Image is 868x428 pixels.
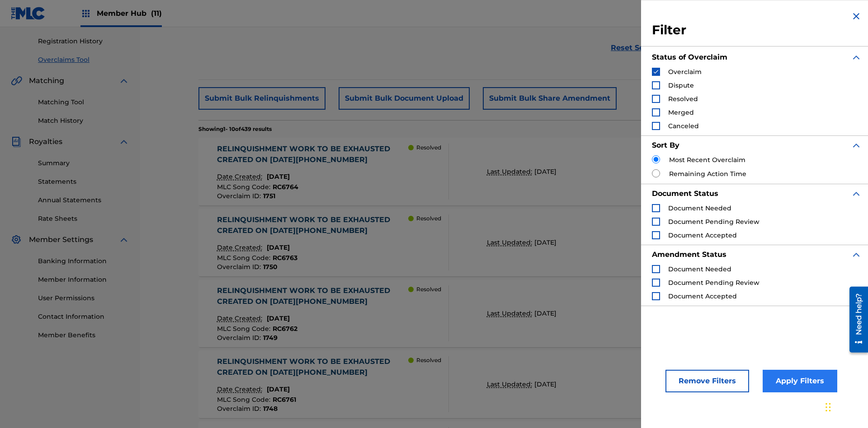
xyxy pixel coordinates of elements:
p: Date Created: [217,385,264,394]
span: Overclaim ID : [217,192,263,200]
span: Document Needed [668,204,731,212]
a: Overclaims Tool [38,55,129,65]
img: Royalties [11,136,22,147]
button: Remove Filters [665,370,749,392]
button: Submit Bulk Relinquishments [198,87,325,110]
span: Merged [668,108,694,116]
img: MLC Logo [11,7,46,20]
span: RC6762 [273,325,297,333]
span: Royalties [29,136,62,147]
span: Matching [29,75,64,86]
div: RELINQUISHMENT WORK TO BE EXHAUSTED CREATED ON [DATE][PHONE_NUMBER] [217,285,409,307]
span: Overclaim ID : [217,405,263,413]
img: close [851,11,862,22]
a: Annual Statements [38,195,129,205]
h3: Filter [652,22,862,38]
img: Matching [11,75,22,86]
div: RELINQUISHMENT WORK TO BE EXHAUSTED CREATED ON [DATE][PHONE_NUMBER] [217,356,409,378]
span: RC6763 [273,254,297,262]
span: Document Accepted [668,292,737,300]
span: 1749 [263,334,278,342]
span: [DATE] [267,314,290,322]
p: Showing 1 - 10 of 439 results [198,125,272,133]
a: Member Benefits [38,330,129,340]
p: Last Updated: [487,238,534,247]
p: Last Updated: [487,380,534,389]
span: Document Needed [668,265,731,273]
img: expand [118,136,129,147]
span: MLC Song Code : [217,254,273,262]
iframe: Resource Center [843,283,868,357]
strong: Document Status [652,189,718,198]
a: Registration History [38,37,129,46]
span: 1751 [263,192,275,200]
img: Top Rightsholders [80,8,91,19]
span: 1748 [263,405,278,413]
button: Submit Bulk Document Upload [339,87,470,110]
p: Date Created: [217,243,264,252]
a: RELINQUISHMENT WORK TO BE EXHAUSTED CREATED ON [DATE][PHONE_NUMBER]Date Created:[DATE]MLC Song Co... [198,209,810,276]
a: Member Information [38,275,129,284]
a: Statements [38,177,129,186]
a: Matching Tool [38,98,129,107]
span: [DATE] [267,385,290,393]
span: Dispute [668,81,694,89]
a: Rate Sheets [38,214,129,223]
a: Summary [38,158,129,168]
label: Remaining Action Time [669,169,746,179]
span: RC6761 [273,395,296,404]
a: RELINQUISHMENT WORK TO BE EXHAUSTED CREATED ON [DATE][PHONE_NUMBER]Date Created:[DATE]MLC Song Co... [198,138,810,205]
img: expand [118,234,129,245]
p: Resolved [416,285,441,293]
span: [DATE] [534,309,557,317]
label: Most Recent Overclaim [669,155,745,165]
strong: Status of Overclaim [652,53,727,61]
div: RELINQUISHMENT WORK TO BE EXHAUSTED CREATED ON [DATE][PHONE_NUMBER] [217,144,409,165]
span: Document Pending Review [668,279,759,287]
span: MLC Song Code : [217,325,273,333]
span: [DATE] [534,167,557,176]
a: Reset Search [606,38,665,58]
div: RELINQUISHMENT WORK TO BE EXHAUSTED CREATED ON [DATE][PHONE_NUMBER] [217,214,409,236]
p: Resolved [416,356,441,364]
span: 1750 [263,263,278,271]
button: Apply Filters [763,370,837,392]
span: Overclaim ID : [217,263,263,271]
p: Resolved [416,214,441,223]
form: Search Form [198,2,810,66]
a: Banking Information [38,256,129,266]
img: expand [851,188,862,199]
p: Date Created: [217,172,264,181]
span: (11) [151,9,162,18]
strong: Sort By [652,141,679,149]
span: Member Hub [97,8,162,19]
a: Match History [38,116,129,126]
span: Canceled [668,122,699,130]
img: expand [118,75,129,86]
p: Resolved [416,144,441,152]
span: [DATE] [534,380,557,388]
span: MLC Song Code : [217,395,273,404]
span: Overclaim [668,68,702,76]
img: expand [851,249,862,260]
span: [DATE] [267,243,290,251]
a: RELINQUISHMENT WORK TO BE EXHAUSTED CREATED ON [DATE][PHONE_NUMBER]Date Created:[DATE]MLC Song Co... [198,350,810,418]
strong: Amendment Status [652,250,726,259]
p: Last Updated: [487,167,534,177]
a: User Permissions [38,293,129,303]
span: [DATE] [534,238,557,247]
span: MLC Song Code : [217,183,273,191]
p: Last Updated: [487,309,534,318]
button: Submit Bulk Share Amendment [483,87,617,110]
img: Member Settings [11,234,22,245]
div: Drag [826,394,831,421]
iframe: Chat Widget [823,385,868,428]
span: [DATE] [267,172,290,181]
img: expand [851,52,862,63]
span: Document Pending Review [668,218,759,226]
img: checkbox [653,69,659,75]
img: expand [851,140,862,151]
